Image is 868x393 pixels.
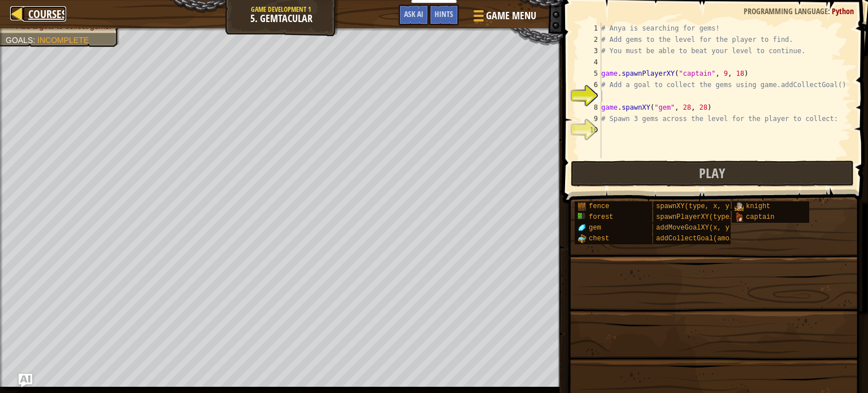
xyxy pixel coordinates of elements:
div: 3 [579,45,601,57]
div: 6 [579,79,601,90]
span: spawnXY(type, x, y) [656,202,734,210]
span: addMoveGoalXY(x, y) [656,224,734,232]
span: Ask AI [404,8,423,19]
span: : [33,36,37,45]
span: captain [746,213,774,221]
span: : [828,6,832,16]
div: 4 [579,57,601,68]
div: 7 [579,90,601,102]
button: Ask AI [398,5,429,25]
span: spawnPlayerXY(type, x, y) [656,213,758,221]
span: forest [589,213,613,221]
div: 5 [579,68,601,79]
img: portrait.png [735,202,744,211]
img: portrait.png [578,202,587,211]
span: Incomplete [37,36,89,45]
div: 10 [579,124,601,136]
button: Ask AI [19,374,32,387]
span: Python [832,6,854,16]
div: 2 [579,34,601,45]
span: addCollectGoal(amount) [656,235,745,243]
span: Goals [6,36,33,45]
span: gem [589,224,601,232]
div: 8 [579,102,601,113]
span: Play [699,164,725,182]
span: fence [589,202,609,210]
div: 9 [579,113,601,124]
span: chest [589,235,609,243]
button: Game Menu [465,5,543,31]
a: Courses [23,6,66,21]
img: portrait.png [578,234,587,243]
span: Hints [435,8,453,19]
img: portrait.png [735,213,744,222]
img: portrait.png [578,213,587,222]
div: 1 [579,23,601,34]
span: Courses [28,6,66,21]
img: portrait.png [578,223,587,232]
button: Play [571,161,854,187]
span: Game Menu [486,8,536,23]
span: knight [746,202,770,210]
span: Programming language [744,6,828,16]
